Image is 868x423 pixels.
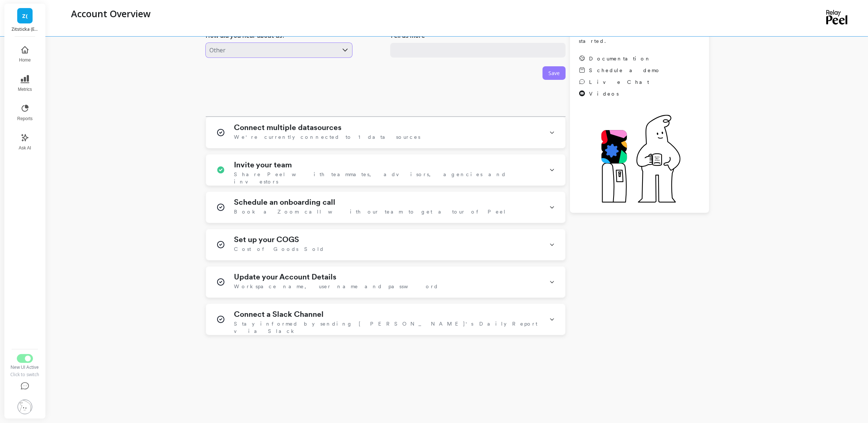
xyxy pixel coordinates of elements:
h1: Update your Account Details [234,272,336,281]
h1: Schedule an onboarding call [234,198,335,207]
span: Workspace name, user name and password [234,283,439,290]
span: Cost of Goods Sold [234,245,324,253]
div: Click to switch [10,372,40,378]
span: Ask AI [19,145,31,151]
p: Zitsticka (Essor) [12,26,38,32]
p: Account Overview [71,7,150,20]
h1: Connect multiple datasources [234,123,342,132]
a: Documentation [579,55,661,62]
div: New UI Active [10,364,40,370]
button: Help [10,378,40,395]
button: Home [13,41,37,67]
span: Book a Zoom call with our team to get a tour of Peel [234,208,506,215]
a: Videos [579,90,661,97]
h1: Connect a Slack Channel [234,310,324,319]
span: Metrics [18,86,32,92]
img: profile picture [18,400,32,414]
button: Metrics [13,70,37,97]
span: Documentation [589,55,651,62]
h1: Set up your COGS [234,235,299,244]
button: Switch to Legacy UI [17,354,33,363]
span: We're currently connected to 1 data sources [234,133,420,141]
span: Z( [22,12,28,20]
span: Live Chat [589,78,649,86]
button: Reports [13,100,37,126]
span: Share Peel with teammates, advisors, agencies and investors [234,171,540,185]
span: Stay informed by sending [PERSON_NAME]'s Daily Report via Slack [234,320,540,335]
a: Schedule a demo [579,67,661,74]
button: Save [543,66,566,80]
h1: Invite your team [234,160,292,169]
span: Schedule a demo [589,67,661,74]
button: Settings [10,395,40,419]
span: Reports [17,116,33,122]
span: Videos [589,90,619,97]
button: Ask AI [13,129,37,155]
span: Save [548,70,560,77]
span: Home [19,57,31,63]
